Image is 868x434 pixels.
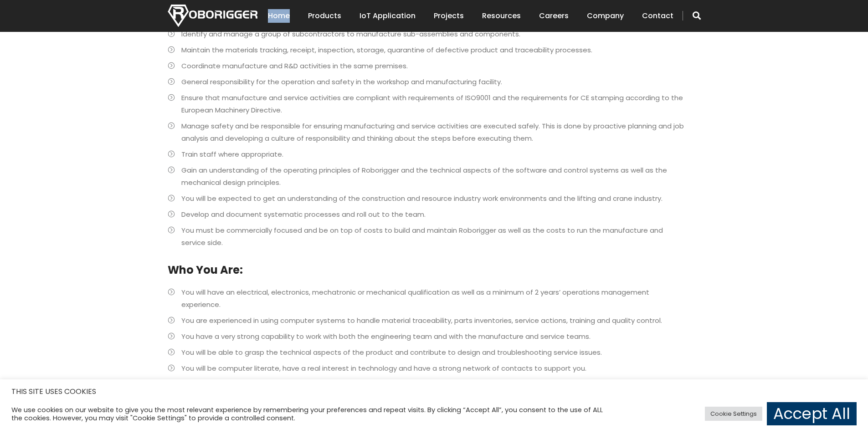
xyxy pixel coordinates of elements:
[168,120,687,144] li: Manage safety and be responsible for ensuring manufacturing and service activities are executed s...
[168,60,687,72] li: Coordinate manufacture and R&D activities in the same premises.
[168,164,687,189] li: Gain an understanding of the operating principles of Roborigger and the technical aspects of the ...
[168,148,687,160] li: Train staff where appropriate.
[482,2,521,30] a: Resources
[168,262,243,277] strong: Who You Are:
[168,5,257,27] img: Nortech
[168,208,687,220] li: Develop and document systematic processes and roll out to the team.
[767,402,857,425] a: Accept All
[642,2,673,30] a: Contact
[11,386,857,398] h5: THIS SITE USES COOKIES
[360,2,416,30] a: IoT Application
[168,330,687,342] li: You have a very strong capability to work with both the engineering team and with the manufacture...
[168,362,687,374] li: You will be computer literate, have a real interest in technology and have a strong network of co...
[168,314,687,327] li: You are experienced in using computer systems to handle material traceability, parts inventories,...
[168,224,687,249] li: You must be commercially focused and be on top of costs to build and maintain Roborigger as well ...
[434,2,464,30] a: Projects
[11,406,603,422] div: We use cookies on our website to give you the most relevant experience by remembering your prefer...
[705,407,762,421] a: Cookie Settings
[168,28,687,40] li: Identify and manage a group of subcontractors to manufacture sub-assemblies and components.
[168,346,687,358] li: You will be able to grasp the technical aspects of the product and contribute to design and troub...
[168,286,687,311] li: You will have an electrical, electronics, mechatronic or mechanical qualification as well as a mi...
[587,2,624,30] a: Company
[168,76,687,88] li: General responsibility for the operation and safety in the workshop and manufacturing facility.
[268,2,290,30] a: Home
[168,192,687,204] li: You will be expected to get an understanding of the construction and resource industry work envir...
[168,44,687,56] li: Maintain the materials tracking, receipt, inspection, storage, quarantine of defective product an...
[539,2,569,30] a: Careers
[168,378,687,390] li: You will demand that processes be documented and continually improved.
[168,92,687,116] li: Ensure that manufacture and service activities are compliant with requirements of ISO9001 and the...
[308,2,341,30] a: Products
